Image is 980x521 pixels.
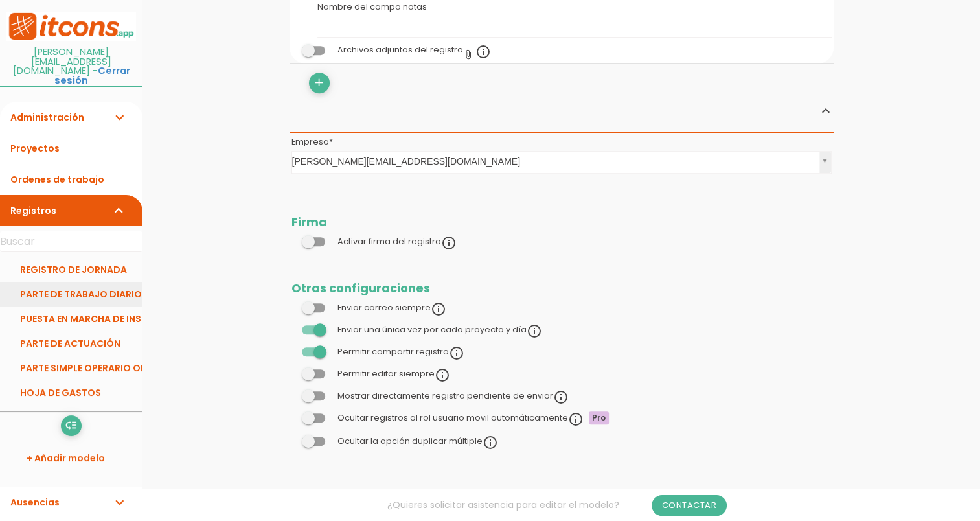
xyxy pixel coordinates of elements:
[291,216,832,229] h2: Firma
[337,412,586,423] label: Ocultar registros al rol usuario movil automáticamente
[337,236,457,247] label: Activar firma del registro
[54,64,130,87] a: Cerrar sesión
[317,1,427,13] label: Nombre del campo notas
[292,152,814,172] span: [PERSON_NAME][EMAIL_ADDRESS][DOMAIN_NAME]
[291,282,832,295] h2: Otras configuraciones
[337,44,491,55] label: Archivos adjuntos del registro
[337,390,569,401] label: Mostrar directamente registro pendiente de enviar
[61,415,82,436] a: low_priority
[292,152,831,173] a: [PERSON_NAME][EMAIL_ADDRESS][DOMAIN_NAME]
[142,489,972,521] div: ¿Quieres solicitar asistencia para editar el modelo?
[65,415,77,436] i: low_priority
[441,235,457,251] i: info_outline
[483,435,498,450] i: info_outline
[111,102,127,133] i: expand_more
[309,73,330,93] a: add
[589,411,609,424] span: Pro
[463,49,473,60] i: attach_file
[111,195,127,226] i: expand_more
[337,368,450,379] label: Permitir editar siempre
[449,345,464,361] i: info_outline
[568,411,584,427] i: info_outline
[435,367,450,383] i: info_outline
[337,302,446,313] label: Enviar correo siempre
[475,44,491,60] i: info_outline
[818,103,834,119] i: expand_less
[337,324,542,335] label: Enviar una única vez por cada proyecto y día
[527,323,542,339] i: info_outline
[431,301,446,317] i: info_outline
[313,73,325,93] i: add
[291,136,333,148] label: Empresa
[111,487,127,518] i: expand_more
[337,346,464,357] label: Permitir compartir registro
[6,12,136,41] img: itcons-logo
[652,495,727,516] a: Contactar
[337,435,498,446] label: Ocultar la opción duplicar múltiple
[553,389,569,405] i: info_outline
[6,443,136,474] a: + Añadir modelo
